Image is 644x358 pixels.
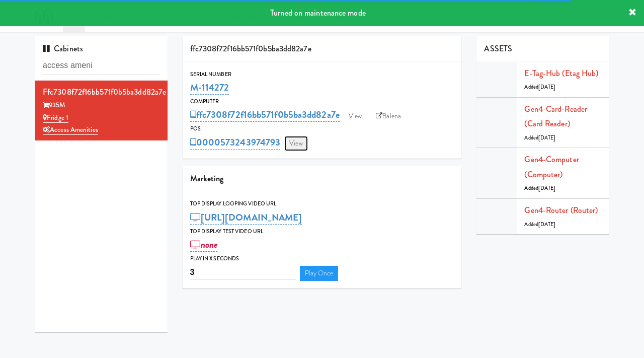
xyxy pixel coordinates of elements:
div: Serial Number [190,69,454,80]
div: Top Display Test Video Url [190,227,454,237]
span: [DATE] [538,184,556,192]
li: ffc7308f72f16bb571f0b5ba3dd82a7e935M Fridge 1Access Amenities [35,81,168,140]
a: Access Amenities [43,125,98,135]
div: 935M [43,99,160,112]
span: Marketing [190,173,224,184]
div: Top Display Looping Video Url [190,199,454,209]
input: Search cabinets [43,56,160,75]
span: Cabinets [43,43,83,54]
div: POS [190,124,454,134]
a: Gen4-router (Router) [524,204,598,216]
a: M-114272 [190,81,229,95]
div: Computer [190,97,454,107]
span: Added [524,221,555,228]
span: [DATE] [538,134,556,141]
div: ffc7308f72f16bb571f0b5ba3dd82a7e [43,85,160,100]
a: 0000573243974793 [190,135,281,150]
a: Play Once [300,266,339,281]
a: Gen4-card-reader (Card Reader) [524,103,587,130]
a: Gen4-computer (Computer) [524,154,579,180]
div: ffc7308f72f16bb571f0b5ba3dd82a7e [183,36,462,62]
a: [URL][DOMAIN_NAME] [190,210,302,225]
span: Added [524,83,555,91]
a: E-tag-hub (Etag Hub) [524,67,598,79]
a: View [284,136,307,151]
span: Added [524,134,555,141]
span: Added [524,184,555,192]
span: [DATE] [538,221,556,228]
span: ASSETS [484,43,512,54]
div: Play in X seconds [190,254,454,264]
span: Turned on maintenance mode [270,7,366,19]
span: [DATE] [538,83,556,91]
a: Fridge 1 [43,113,68,123]
a: ffc7308f72f16bb571f0b5ba3dd82a7e [190,108,340,122]
a: none [190,238,218,252]
a: Balena [371,109,406,124]
a: View [344,109,367,124]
